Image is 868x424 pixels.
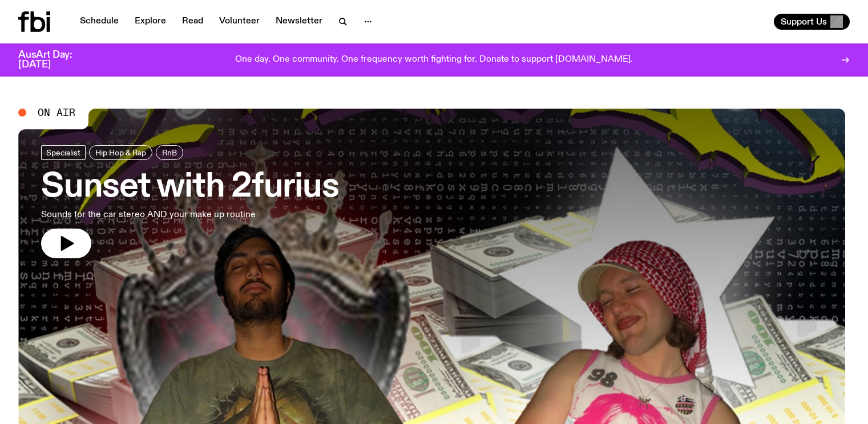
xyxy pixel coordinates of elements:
[162,148,177,157] span: RnB
[41,208,333,222] p: Sounds for the car stereo AND your make up routine
[774,14,850,30] button: Support Us
[212,14,267,30] a: Volunteer
[269,14,329,30] a: Newsletter
[18,50,91,70] h3: AusArt Day: [DATE]
[235,55,633,65] p: One day. One community. One frequency worth fighting for. Donate to support [DOMAIN_NAME].
[41,145,338,258] a: Sunset with 2furiusSounds for the car stereo AND your make up routine
[89,145,152,160] a: Hip Hop & Rap
[128,14,173,30] a: Explore
[95,148,146,157] span: Hip Hop & Rap
[41,171,338,203] h3: Sunset with 2furius
[73,14,126,30] a: Schedule
[156,145,183,160] a: RnB
[781,17,827,27] span: Support Us
[46,148,80,157] span: Specialist
[175,14,210,30] a: Read
[38,107,75,118] span: On Air
[41,145,86,160] a: Specialist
